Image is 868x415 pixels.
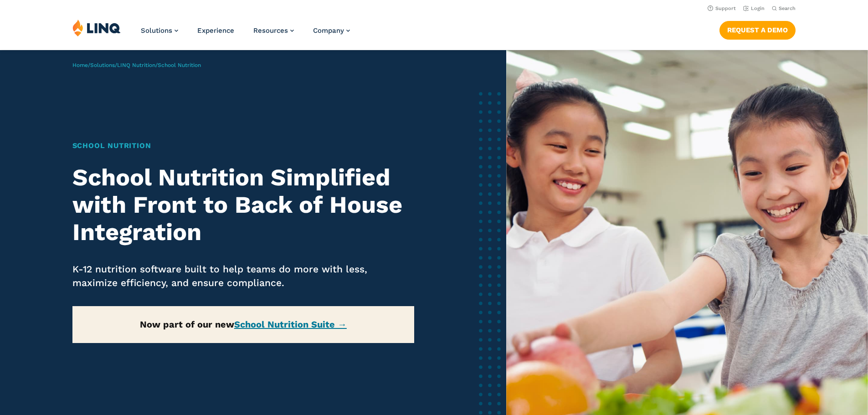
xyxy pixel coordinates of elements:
[253,26,294,35] a: Resources
[313,26,344,35] span: Company
[234,319,347,330] a: School Nutrition Suite →
[72,62,88,68] a: Home
[117,62,155,68] a: LINQ Nutrition
[72,19,121,36] img: LINQ | K‑12 Software
[140,319,347,330] strong: Now part of our new
[719,19,796,39] nav: Button Navigation
[72,164,415,246] h2: School Nutrition Simplified with Front to Back of House Integration
[719,21,796,39] a: Request a Demo
[743,5,765,11] a: Login
[72,62,201,68] span: / / /
[708,5,736,11] a: Support
[779,5,796,11] span: Search
[72,262,415,290] p: K-12 nutrition software built to help teams do more with less, maximize efficiency, and ensure co...
[72,140,415,151] h1: School Nutrition
[158,62,201,68] span: School Nutrition
[141,19,350,49] nav: Primary Navigation
[313,26,350,35] a: Company
[141,26,172,35] span: Solutions
[772,5,796,12] button: Open Search Bar
[253,26,288,35] span: Resources
[90,62,115,68] a: Solutions
[197,26,234,35] a: Experience
[141,26,178,35] a: Solutions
